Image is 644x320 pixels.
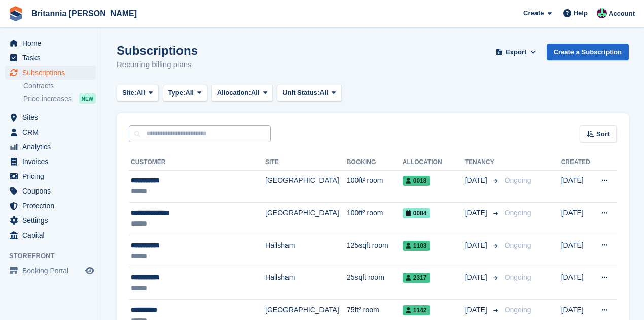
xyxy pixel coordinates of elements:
[505,241,531,249] span: Ongoing
[465,272,489,283] span: [DATE]
[265,170,347,203] td: [GEOGRAPHIC_DATA]
[505,306,531,314] span: Ongoing
[22,110,83,124] span: Sites
[217,88,251,98] span: Allocation:
[129,154,265,171] th: Customer
[5,228,96,242] a: menu
[22,66,83,80] span: Subscriptions
[79,93,96,104] div: NEW
[561,154,593,171] th: Created
[117,44,198,57] h1: Subscriptions
[22,51,83,65] span: Tasks
[265,235,347,267] td: Hailsham
[5,125,96,139] a: menu
[136,88,145,98] span: All
[265,203,347,235] td: [GEOGRAPHIC_DATA]
[347,170,403,203] td: 100ft² room
[403,305,430,315] span: 1142
[347,235,403,267] td: 125sqft room
[22,228,83,242] span: Capital
[5,140,96,154] a: menu
[122,88,136,98] span: Site:
[5,213,96,228] a: menu
[5,110,96,124] a: menu
[596,129,610,139] span: Sort
[403,273,430,283] span: 2317
[23,94,72,104] span: Price increases
[5,199,96,213] a: menu
[465,208,489,218] span: [DATE]
[22,36,83,50] span: Home
[22,184,83,198] span: Coupons
[465,305,489,315] span: [DATE]
[5,169,96,183] a: menu
[403,208,430,218] span: 0084
[506,47,526,57] span: Export
[561,203,593,235] td: [DATE]
[117,59,198,71] p: Recurring billing plans
[347,154,403,171] th: Booking
[22,199,83,213] span: Protection
[251,88,260,98] span: All
[27,5,141,22] a: Britannia [PERSON_NAME]
[22,140,83,154] span: Analytics
[22,125,83,139] span: CRM
[185,88,194,98] span: All
[347,267,403,300] td: 25sqft room
[8,6,23,21] img: stora-icon-8386f47178a22dfd0bd8f6a31ec36ba5ce8667c1dd55bd0f319d3a0aa187defe.svg
[609,9,635,19] span: Account
[523,8,544,18] span: Create
[265,267,347,300] td: Hailsham
[5,36,96,50] a: menu
[5,184,96,198] a: menu
[465,240,489,251] span: [DATE]
[505,273,531,281] span: Ongoing
[5,154,96,169] a: menu
[403,154,465,171] th: Allocation
[117,85,159,102] button: Site: All
[505,209,531,217] span: Ongoing
[465,154,500,171] th: Tenancy
[561,170,593,203] td: [DATE]
[403,176,430,186] span: 0018
[347,203,403,235] td: 100ft² room
[22,154,83,169] span: Invoices
[163,85,207,102] button: Type: All
[494,44,539,60] button: Export
[505,176,531,184] span: Ongoing
[265,154,347,171] th: Site
[22,264,83,278] span: Booking Portal
[23,93,96,104] a: Price increases NEW
[5,264,96,278] a: menu
[277,85,341,102] button: Unit Status: All
[22,213,83,228] span: Settings
[465,175,489,186] span: [DATE]
[574,8,588,18] span: Help
[5,66,96,80] a: menu
[282,88,319,98] span: Unit Status:
[319,88,328,98] span: All
[547,44,629,60] a: Create a Subscription
[597,8,607,18] img: Louise Fuller
[84,265,96,277] a: Preview store
[9,251,101,261] span: Storefront
[561,235,593,267] td: [DATE]
[22,169,83,183] span: Pricing
[168,88,186,98] span: Type:
[561,267,593,300] td: [DATE]
[23,81,96,91] a: Contracts
[5,51,96,65] a: menu
[211,85,273,102] button: Allocation: All
[403,241,430,251] span: 1103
